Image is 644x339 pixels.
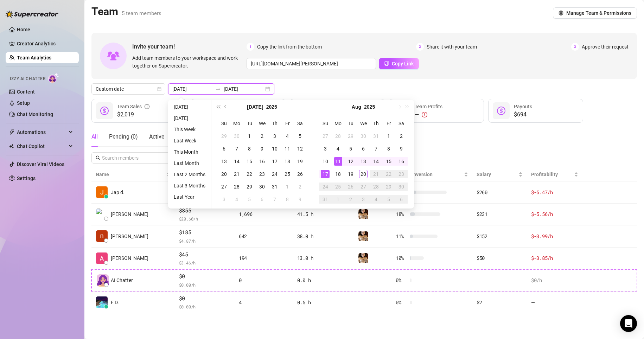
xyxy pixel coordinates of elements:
[497,107,505,115] span: dollar-circle
[384,195,393,204] div: 5
[283,157,292,166] div: 18
[258,145,266,153] div: 9
[382,142,395,155] td: 2025-08-08
[270,145,279,153] div: 10
[111,210,148,218] span: [PERSON_NAME]
[230,180,243,193] td: 2025-07-28
[220,183,228,191] div: 27
[514,110,532,119] span: $694
[566,10,631,16] span: Manage Team & Permissions
[102,154,160,162] input: Search members
[91,5,161,18] h2: Team
[297,210,350,218] div: 41.5 h
[171,136,208,145] li: Last Week
[334,145,342,153] div: 4
[372,132,380,140] div: 31
[395,155,408,168] td: 2025-08-16
[218,142,230,155] td: 2025-07-06
[179,206,230,215] span: $855
[296,132,304,140] div: 5
[294,130,306,142] td: 2025-07-05
[321,145,330,153] div: 3
[230,142,243,155] td: 2025-07-07
[179,294,230,303] span: $0
[218,193,230,206] td: 2025-08-03
[294,142,306,155] td: 2025-07-12
[256,142,268,155] td: 2025-07-09
[531,210,578,218] div: $-5.56 /h
[96,209,108,220] img: Cathy
[268,130,281,142] td: 2025-07-03
[384,132,393,140] div: 1
[6,11,58,18] img: logo-BBDzfeDw.svg
[392,61,414,66] span: Copy Link
[48,73,59,83] img: AI Chatter
[256,180,268,193] td: 2025-07-30
[357,180,370,193] td: 2025-08-27
[91,133,98,141] div: All
[296,145,304,153] div: 12
[245,132,254,140] div: 1
[514,104,532,109] span: Payouts
[281,117,294,130] th: Fr
[220,157,228,166] div: 13
[17,55,51,60] a: Team Analytics
[256,168,268,180] td: 2025-07-23
[397,183,406,191] div: 30
[296,157,304,166] div: 19
[395,168,408,180] td: 2025-08-23
[247,100,263,114] button: Choose a month
[230,117,243,130] th: Mo
[352,100,361,114] button: Choose a month
[319,180,332,193] td: 2025-08-24
[559,11,563,15] span: setting
[171,159,208,167] li: Last Month
[91,168,175,181] th: Name
[179,272,230,281] span: $0
[145,103,149,110] span: info-circle
[297,276,350,284] div: 0.0 h
[270,170,279,178] div: 24
[111,188,125,196] span: Jap d.
[256,117,268,130] th: We
[268,155,281,168] td: 2025-07-17
[270,195,279,204] div: 7
[294,117,306,130] th: Sa
[17,89,35,95] a: Content
[395,180,408,193] td: 2025-08-30
[117,103,149,110] div: Team Sales
[232,145,241,153] div: 7
[334,195,342,204] div: 1
[171,193,208,201] li: Last Year
[553,7,637,19] button: Manage Team & Permissions
[232,157,241,166] div: 14
[171,125,208,134] li: This Week
[132,54,244,70] span: Add team members to your workspace and work together on Supercreator.
[243,168,256,180] td: 2025-07-22
[239,254,289,262] div: 194
[321,157,330,166] div: 10
[281,130,294,142] td: 2025-07-04
[382,155,395,168] td: 2025-08-15
[245,170,254,178] div: 22
[283,183,292,191] div: 1
[270,157,279,166] div: 17
[332,193,344,206] td: 2025-09-01
[268,117,281,130] th: Th
[230,193,243,206] td: 2025-08-04
[384,145,393,153] div: 8
[319,193,332,206] td: 2025-08-31
[358,209,368,219] img: vixie
[571,43,579,51] span: 3
[359,145,368,153] div: 6
[359,195,368,204] div: 3
[122,10,161,17] span: 5 team members
[232,132,241,140] div: 30
[358,231,368,241] img: vixie
[157,87,161,91] span: calendar
[334,132,342,140] div: 28
[396,172,433,177] span: Chat Conversion
[220,132,228,140] div: 29
[281,193,294,206] td: 2025-08-08
[9,144,14,149] img: Chat Copilot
